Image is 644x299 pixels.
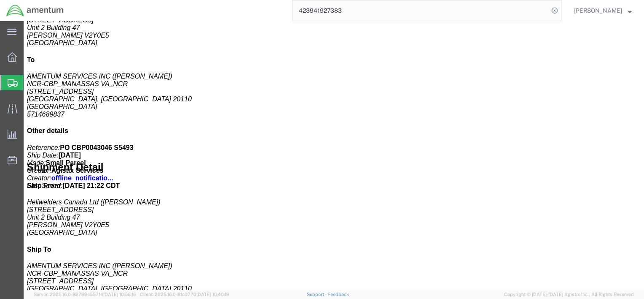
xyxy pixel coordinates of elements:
span: [DATE] 10:40:19 [196,292,229,297]
span: Client: 2025.16.0-8fc0770 [140,292,229,297]
a: Support [307,292,328,297]
span: [DATE] 10:56:16 [103,292,136,297]
span: Isabel Hermosillo [574,6,622,15]
span: Server: 2025.16.0-82789e55714 [34,292,136,297]
iframe: FS Legacy Container [24,21,644,290]
button: [PERSON_NAME] [574,5,632,16]
span: Copyright © [DATE]-[DATE] Agistix Inc., All Rights Reserved [504,291,634,298]
img: logo [6,4,64,17]
input: Search for shipment number, reference number [292,0,549,21]
a: Feedback [327,292,349,297]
